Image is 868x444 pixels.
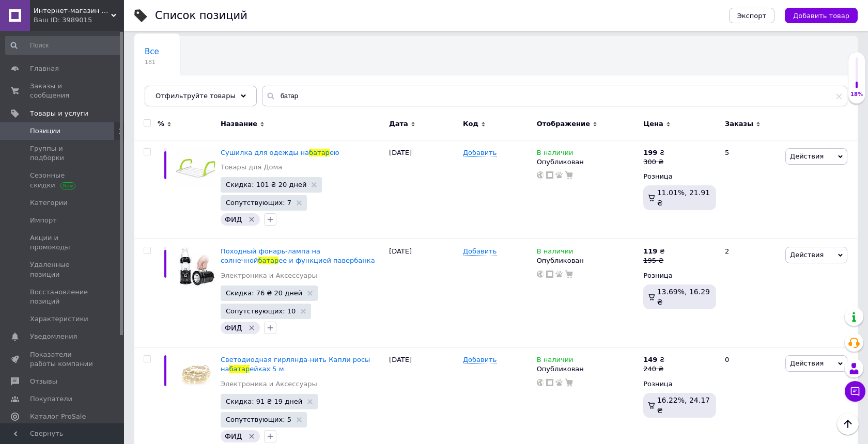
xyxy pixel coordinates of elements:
[221,379,317,389] a: Электроника и Аксессуары
[221,247,320,264] span: Походный фонарь-лампа на солнечной
[389,119,408,129] span: Дата
[785,8,858,23] button: Добавить товар
[537,149,574,160] span: В наличии
[226,199,291,206] span: Сопутствующих: 7
[537,364,639,374] div: Опубликован
[30,171,96,189] span: Сезонные скидки
[643,172,716,181] div: Розница
[30,332,77,341] span: Уведомления
[226,181,306,188] span: Скидка: 101 ₴ 20 дней
[221,119,257,129] span: Название
[643,355,664,364] div: ₴
[386,140,460,239] div: [DATE]
[262,86,847,106] input: Поиск по названию позиции, артикулу и поисковым запросам
[221,149,309,156] span: Сушилка для одежды на
[30,394,72,404] span: Покупатели
[643,256,664,265] div: 195 ₴
[643,157,664,167] div: 300 ₴
[225,432,242,440] span: ФИД
[837,413,859,435] button: Наверх
[643,364,664,374] div: 240 ₴
[250,365,284,373] span: ейках 5 м
[725,119,753,129] span: Заказы
[330,149,339,156] span: ею
[34,6,111,15] span: Интернет-магазин " BUNCH "
[156,92,236,100] span: Отфильтруйте товары
[34,15,124,25] div: Ваш ID: 3989015
[221,149,339,156] a: Сушилка для одежды набатарею
[643,148,664,157] div: ₴
[643,356,657,363] b: 149
[30,109,88,118] span: Товары и услуги
[643,149,657,156] b: 199
[30,82,96,100] span: Заказы и сообщения
[155,10,247,21] div: Список позиций
[176,148,215,188] img: Сушилка для одежды на батарею
[221,356,370,373] a: Светодиодная гирлянда-нить Капли росы набатарейках 5 м
[729,8,774,23] button: Экспорт
[247,432,256,440] svg: Удалить метку
[158,119,164,129] span: %
[537,356,574,367] span: В наличии
[463,356,497,364] span: Добавить
[719,239,783,347] div: 2
[737,12,766,20] span: Экспорт
[247,324,256,332] svg: Удалить метку
[30,144,96,163] span: Группы и подборки
[309,149,330,156] span: батар
[30,260,96,279] span: Удаленные позиции
[643,247,657,255] b: 119
[226,416,291,423] span: Сопутствующих: 5
[278,257,375,264] span: ее и функцией павербанка
[386,239,460,347] div: [DATE]
[145,58,159,66] span: 181
[221,247,375,264] a: Походный фонарь-лампа на солнечнойбатарее и функцией павербанка
[225,215,242,224] span: ФИД
[793,12,849,20] span: Добавить товар
[790,359,824,367] span: Действия
[5,36,122,55] input: Поиск
[30,64,59,73] span: Главная
[657,188,710,207] span: 11.01%, 21.91 ₴
[221,163,282,172] a: Товары для Дома
[176,355,215,395] img: Светодиодная гирлянда-нить Капли росы на батарейках 5 м
[221,356,370,373] span: Светодиодная гирлянда-нить Капли росы на
[537,247,574,258] span: В наличии
[226,290,302,296] span: Скидка: 76 ₴ 20 дней
[537,119,590,129] span: Отображение
[30,350,96,369] span: Показатели работы компании
[30,314,88,324] span: Характеристики
[30,412,86,421] span: Каталог ProSale
[463,247,497,256] span: Добавить
[643,271,716,280] div: Розница
[30,233,96,252] span: Акции и промокоды
[247,215,256,224] svg: Удалить метку
[221,271,317,280] a: Электроника и Аксессуары
[30,377,57,386] span: Отзывы
[845,381,865,402] button: Чат с покупателем
[719,140,783,239] div: 5
[848,91,865,98] div: 18%
[229,365,250,373] span: батар
[176,247,215,288] img: Походный фонарь-лампа на солнечной батарее и функцией павербанка
[643,119,663,129] span: Цена
[30,216,57,225] span: Импорт
[790,251,824,259] span: Действия
[643,379,716,389] div: Розница
[463,119,478,129] span: Код
[226,308,296,314] span: Сопутствующих: 10
[463,149,497,157] span: Добавить
[30,126,60,136] span: Позиции
[225,324,242,332] span: ФИД
[657,396,710,415] span: 16.22%, 24.17 ₴
[226,398,302,405] span: Скидка: 91 ₴ 19 дней
[790,152,824,160] span: Действия
[537,157,639,167] div: Опубликован
[145,47,159,56] span: Все
[537,256,639,265] div: Опубликован
[643,247,664,256] div: ₴
[30,198,68,208] span: Категории
[258,257,278,264] span: батар
[657,288,710,306] span: 13.69%, 16.29 ₴
[30,288,96,306] span: Восстановление позиций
